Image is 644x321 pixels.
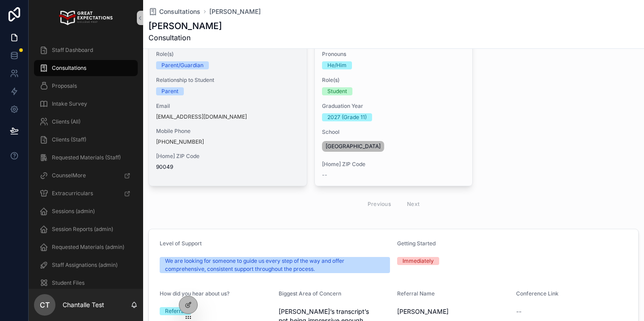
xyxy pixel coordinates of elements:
span: Clients (Staff) [52,136,86,143]
span: School [322,128,466,136]
div: Parent [161,87,178,95]
img: App logo [59,11,112,25]
a: Consultations [34,60,138,76]
span: Proposals [52,82,77,90]
a: Clients (Staff) [34,132,138,148]
span: Sessions (admin) [52,208,95,215]
span: 90049 [156,163,300,171]
span: Consultation [148,32,222,43]
p: Chantalle Test [63,300,104,309]
span: Staff Dashboard [52,47,93,54]
a: Clients (All) [34,114,138,130]
span: Relationship to Student [156,77,300,84]
div: We are looking for someone to guide us every step of the way and offer comprehensive, consistent ... [165,257,385,273]
div: Immediately [402,257,434,265]
h1: [PERSON_NAME] [148,20,222,32]
span: Graduation Year [322,103,466,110]
a: Staff Assignations (admin) [34,257,138,273]
div: Parent/Guardian [161,61,203,69]
span: Mobile Phone [156,128,300,135]
div: He/Him [327,61,347,69]
span: Biggest Area of Concern [279,290,341,297]
span: Session Reports (admin) [52,226,113,233]
a: Staff Dashboard [34,42,138,58]
span: Getting Started [397,240,436,247]
span: Consultations [52,64,86,72]
span: [PERSON_NAME] [397,307,509,316]
span: -- [516,307,521,316]
span: Role(s) [156,51,300,58]
a: Sessions (admin) [34,203,138,219]
a: Requested Materials (Staff) [34,150,138,166]
a: Intake Survey [34,96,138,112]
span: Extracurriculars [52,190,93,197]
span: Role(s) [322,77,466,84]
span: CT [40,300,50,310]
a: [PHONE_NUMBER] [156,138,204,146]
a: [PERSON_NAME] [209,7,261,16]
span: Student Files [52,279,85,287]
a: Extracurriculars [34,185,138,201]
span: How did you hear about us? [160,290,229,297]
div: scrollable content [29,36,143,289]
div: Student [327,87,347,95]
span: Conference Link [516,290,559,297]
span: Clients (All) [52,118,80,125]
span: Pronouns [322,51,466,58]
span: [Home] ZIP Code [322,161,466,168]
span: Referral Name [397,290,435,297]
div: 2027 (Grade 11) [327,113,367,121]
a: Proposals [34,78,138,94]
span: [GEOGRAPHIC_DATA] [326,143,381,150]
span: Level of Support [160,240,202,247]
span: Intake Survey [52,100,87,107]
span: CounselMore [52,172,86,179]
a: Student Files [34,275,138,291]
a: CounselMore [34,167,138,184]
span: -- [322,171,327,179]
a: Session Reports (admin) [34,221,138,237]
span: Consultations [159,7,200,16]
span: Requested Materials (admin) [52,244,124,251]
div: Referral [165,307,186,315]
a: Requested Materials (admin) [34,239,138,255]
a: [EMAIL_ADDRESS][DOMAIN_NAME] [156,113,247,120]
span: Staff Assignations (admin) [52,261,118,269]
span: Requested Materials (Staff) [52,154,121,161]
span: Email [156,103,300,110]
a: Consultations [148,7,200,16]
span: [Home] ZIP Code [156,153,300,160]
